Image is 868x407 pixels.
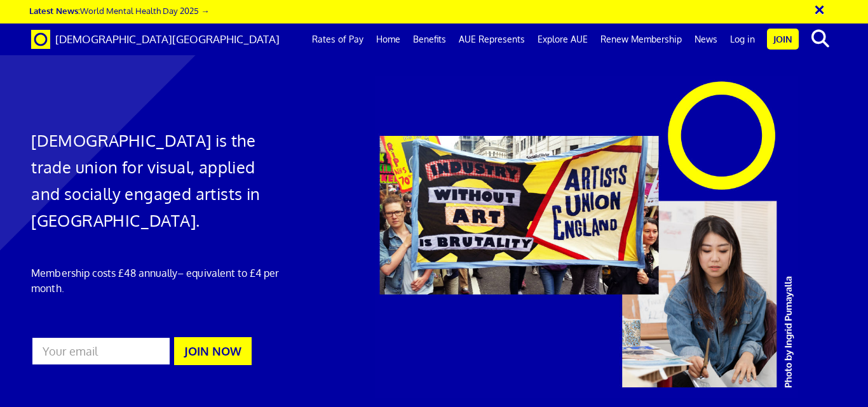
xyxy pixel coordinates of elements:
a: Brand [DEMOGRAPHIC_DATA][GEOGRAPHIC_DATA] [22,23,289,55]
a: Renew Membership [594,23,688,55]
a: Latest News:World Mental Health Day 2025 → [29,5,209,16]
strong: Latest News: [29,5,80,16]
a: AUE Represents [452,23,531,55]
span: [DEMOGRAPHIC_DATA][GEOGRAPHIC_DATA] [55,32,280,46]
p: Membership costs £48 annually – equivalent to £4 per month. [31,265,287,296]
button: JOIN NOW [174,337,252,365]
button: search [801,25,840,52]
a: Join [767,29,799,50]
a: Rates of Pay [306,23,370,55]
h1: [DEMOGRAPHIC_DATA] is the trade union for visual, applied and socially engaged artists in [GEOGRA... [31,127,287,234]
a: Home [370,23,407,55]
a: Explore AUE [531,23,594,55]
a: Log in [724,23,761,55]
a: Benefits [407,23,452,55]
a: News [688,23,724,55]
input: Your email [31,337,171,366]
